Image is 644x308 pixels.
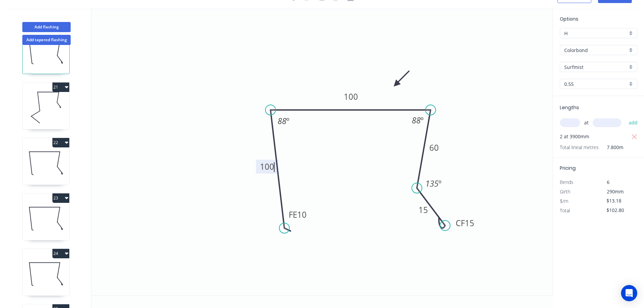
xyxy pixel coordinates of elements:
span: Girth [560,188,570,195]
button: Add tapered flashing [22,35,71,45]
button: 24 [52,249,69,258]
button: add [625,117,641,128]
span: at [584,118,589,127]
svg: 0 [91,8,553,295]
tspan: 100 [260,161,274,172]
span: 2 at 3900mm [560,132,589,141]
tspan: CF [456,217,465,229]
tspan: 100 [344,91,358,102]
button: 21 [52,82,69,92]
tspan: 88 [412,115,421,126]
tspan: º [438,178,442,189]
tspan: º [421,115,424,126]
button: 22 [52,138,69,147]
span: 290mm [607,188,624,195]
span: Options [560,16,578,22]
button: Add flashing [22,22,71,32]
input: Colour [564,64,627,71]
span: Total [560,207,570,214]
input: Material [564,47,627,54]
tspan: º [286,115,289,126]
tspan: 60 [429,142,439,153]
span: 7.800m [599,143,623,152]
tspan: 15 [419,204,428,215]
tspan: FE [289,209,297,220]
span: Pricing [560,165,576,171]
span: Total lineal metres [560,143,599,152]
tspan: 15 [465,217,474,229]
input: Price level [564,30,627,37]
input: Thickness [564,80,627,88]
tspan: 88 [278,115,286,126]
div: Open Intercom Messenger [621,285,637,301]
span: $/m [560,198,568,204]
tspan: 10 [297,209,307,220]
span: 6 [607,179,610,185]
tspan: 135 [425,178,438,189]
span: Bends [560,179,573,185]
span: Lengths [560,104,579,111]
button: 23 [52,193,69,203]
